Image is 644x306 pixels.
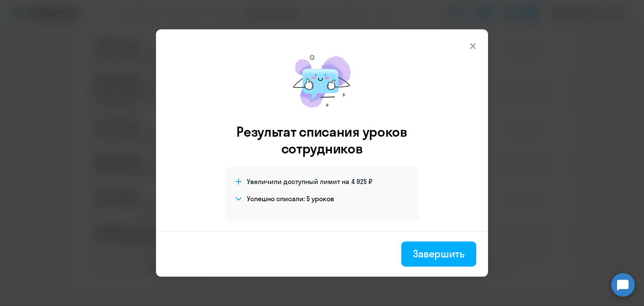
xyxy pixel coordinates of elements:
span: 4 925 ₽ [351,177,372,186]
button: Завершить [401,241,476,267]
div: Завершить [413,247,465,260]
h4: Успешно списали: 5 уроков [247,194,334,203]
span: Увеличили доступный лимит на [247,177,349,186]
img: mirage-message.png [284,46,360,117]
h3: Результат списания уроков сотрудников [225,123,419,157]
